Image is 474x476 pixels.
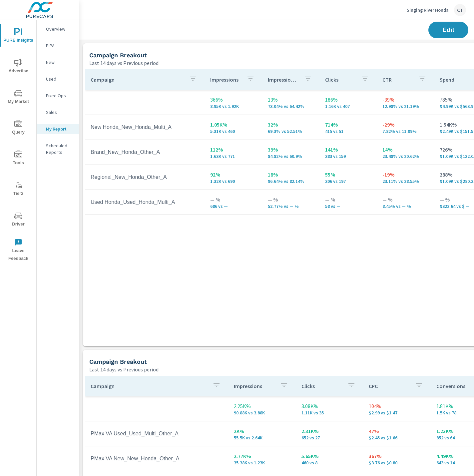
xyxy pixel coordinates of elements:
[435,27,462,33] span: Edit
[369,383,410,389] p: CPC
[301,402,358,410] p: 3.08K%
[46,76,74,82] p: Used
[85,119,205,136] td: New Honda_New_Honda_Multi_A
[325,204,372,209] p: 58 vs —
[2,181,34,198] span: Tier2
[91,383,207,389] p: Campaign
[89,52,147,59] h5: Campaign Breakout
[89,358,147,365] h5: Campaign Breakout
[407,7,449,13] p: Singing River Honda
[210,196,257,204] p: — %
[210,129,257,134] p: 5,309 vs 460
[382,146,429,154] p: 14%
[382,96,429,104] p: -39%
[382,196,429,204] p: — %
[210,154,257,159] p: 1,631 vs 771
[382,121,429,129] p: -29%
[369,402,426,410] p: 104%
[382,204,429,209] p: 8.45% vs — %
[234,402,291,410] p: 2.25K%
[46,59,74,66] p: New
[382,129,429,134] p: 7.82% vs 11.09%
[325,146,372,154] p: 141%
[2,238,34,262] span: Leave Feedback
[85,194,205,211] td: Used Honda_Used_Honda_Multi_A
[325,154,372,159] p: 383 vs 159
[382,104,429,109] p: 12.98% vs 21.19%
[46,126,74,132] p: My Report
[210,104,257,109] p: 8,950 vs 1,921
[369,460,426,465] p: $3.76 vs $0.80
[37,124,79,134] div: My Report
[46,42,74,49] p: PIPA
[268,129,314,134] p: 69.3% vs 52.51%
[268,146,314,154] p: 39%
[85,425,229,442] td: PMax VA Used_Used_Multi_Other_A
[382,171,429,179] p: -19%
[382,179,429,184] p: 23.11% vs 28.55%
[210,179,257,184] p: 1,324 vs 690
[2,28,34,44] span: PURE Insights
[428,22,468,38] button: Edit
[325,171,372,179] p: 55%
[369,427,426,435] p: 47%
[0,20,36,265] div: nav menu
[89,59,159,67] p: Last 14 days vs Previous period
[37,141,79,157] div: Scheduled Reports
[325,179,372,184] p: 306 vs 197
[37,41,79,51] div: PIPA
[325,76,356,83] p: Clicks
[268,76,298,83] p: Impression Share
[369,452,426,460] p: 367%
[268,121,314,129] p: 32%
[85,144,205,161] td: Brand_New_Honda_Other_A
[268,179,314,184] p: 96.64% vs 82.14%
[234,452,291,460] p: 2.77K%
[325,96,372,104] p: 186%
[325,129,372,134] p: 415 vs 51
[301,410,358,415] p: 1,112 vs 35
[454,4,466,16] div: CT
[210,146,257,154] p: 112%
[268,171,314,179] p: 18%
[37,107,79,117] div: Sales
[37,91,79,101] div: Fixed Ops
[46,26,74,32] p: Overview
[2,120,34,136] span: Query
[85,450,229,467] td: PMax VA New_New_Honda_Other_A
[46,92,74,99] p: Fixed Ops
[234,410,291,415] p: 90,879 vs 3,875
[234,427,291,435] p: 2K%
[210,204,257,209] p: 686 vs —
[268,104,314,109] p: 73.04% vs 64.42%
[85,169,205,186] td: Regional_New_Honda_Other_A
[210,121,257,129] p: 1.05K%
[301,435,358,440] p: 652 vs 27
[210,96,257,104] p: 366%
[325,196,372,204] p: — %
[89,365,159,373] p: Last 14 days vs Previous period
[2,151,34,167] span: Tools
[325,104,372,109] p: 1,162 vs 407
[301,427,358,435] p: 2.31K%
[301,452,358,460] p: 5.65K%
[301,460,358,465] p: 460 vs 8
[382,154,429,159] p: 23.48% vs 20.62%
[234,383,275,389] p: Impressions
[268,196,314,204] p: — %
[382,76,413,83] p: CTR
[2,89,34,106] span: My Market
[2,59,34,75] span: Advertise
[234,460,291,465] p: 35,380 vs 1,233
[37,57,79,67] div: New
[325,121,372,129] p: 714%
[46,109,74,116] p: Sales
[440,76,470,83] p: Spend
[210,171,257,179] p: 92%
[91,76,184,83] p: Campaign
[268,204,314,209] p: 52.77% vs — %
[369,435,426,440] p: $2.45 vs $1.66
[301,383,342,389] p: Clicks
[210,76,241,83] p: Impressions
[37,24,79,34] div: Overview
